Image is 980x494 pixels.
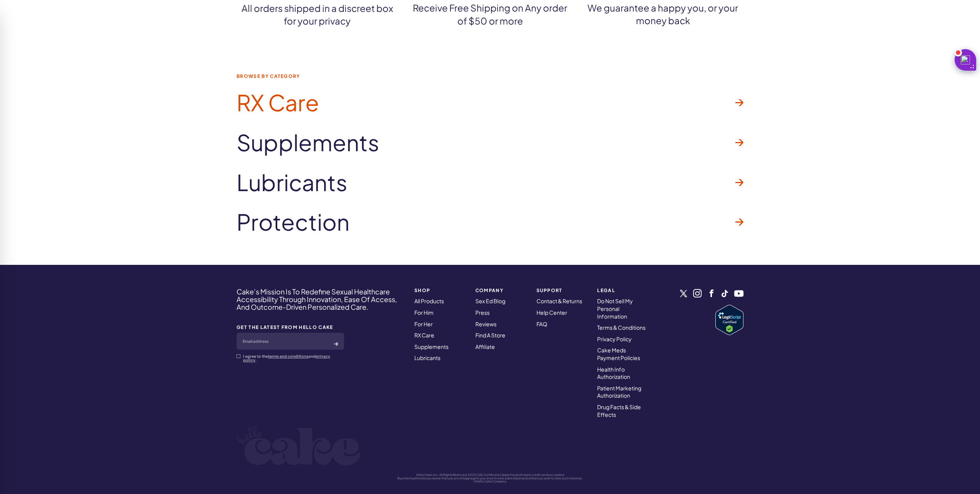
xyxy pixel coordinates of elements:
[414,309,434,316] a: For Him
[582,2,743,27] p: We guarantee a happy you, or your money back
[268,354,308,359] a: terms and conditions
[536,321,547,327] a: FAQ
[474,479,507,483] a: A Hello Cake Company
[414,321,433,327] a: For Her
[237,83,743,122] a: RX Care
[536,309,567,316] a: Help Center
[475,321,497,327] a: Reviews
[237,477,743,480] p: By entering this site you swear that you are of legal age in your area to view adult material and...
[243,354,330,362] a: privacy policy
[237,473,743,477] p: Hello Cake, Inc. All Rights Reserved, 2023 | SSL Certificate | Apple Pay & all major credit cards...
[475,309,490,316] a: Press
[237,426,361,466] img: logo-white
[597,403,641,418] a: Drug Facts & Side Effects
[475,297,505,304] a: Sex Ed Blog
[414,343,449,350] a: Supplements
[414,297,444,304] a: All Products
[414,354,440,361] a: Lubricants
[237,170,348,195] span: Lubricants
[475,343,495,350] a: Affiliate
[536,288,588,293] strong: Support
[597,324,646,331] a: Terms & Conditions
[715,305,743,335] a: Verify LegitScript Approval for www.hellocake.com
[475,332,505,339] a: Find A Store
[597,366,630,380] a: Health Info Authorization
[237,288,404,311] h4: Cake’s Mission Is To Redefine Sexual Healthcare Accessibility Through Innovation, Ease Of Access,...
[597,297,633,319] a: Do Not Sell My Personal Information
[237,90,319,115] span: RX Care
[237,325,344,330] strong: GET THE LATEST FROM HELLO CAKE
[237,74,743,79] span: Browse by Category
[237,2,398,28] p: All orders shipped in a discreet box for your privacy
[715,305,743,335] img: Verify Approval for www.hellocake.com
[414,332,434,339] a: RX Care
[536,297,582,304] a: Contact & Returns
[243,354,344,362] p: I agree to the and .
[597,288,649,293] strong: Legal
[237,130,379,155] span: Supplements
[237,202,743,242] a: Protection
[237,210,349,234] span: Protection
[597,347,640,361] a: Cake Meds Payment Policies
[597,335,632,342] a: Privacy Policy
[409,2,571,27] p: Receive Free Shipping on Any order of $50 or more
[237,162,743,202] a: Lubricants
[414,288,466,293] strong: SHOP
[597,385,641,399] a: Patient Marketing Authorization
[475,288,527,293] strong: COMPANY
[237,122,743,162] a: Supplements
